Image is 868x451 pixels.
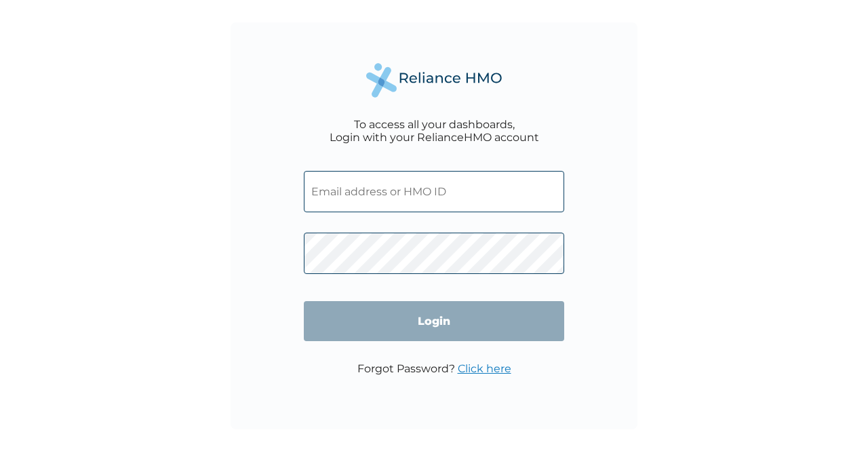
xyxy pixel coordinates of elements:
[330,118,539,144] div: To access all your dashboards, Login with your RelianceHMO account
[366,63,502,98] img: Reliance Health's Logo
[304,171,564,212] input: Email address or HMO ID
[357,362,511,375] p: Forgot Password?
[304,301,564,341] input: Login
[458,362,511,375] a: Click here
